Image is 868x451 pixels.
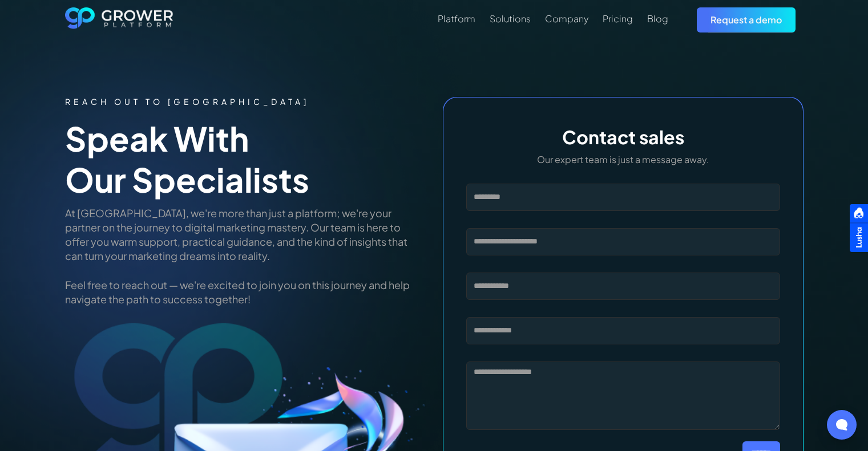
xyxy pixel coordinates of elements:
[65,97,426,107] div: REACH OUT TO [GEOGRAPHIC_DATA]
[647,13,668,24] div: Blog
[438,13,475,24] div: Platform
[65,7,173,32] a: home
[603,12,633,26] a: Pricing
[438,12,475,26] a: Platform
[545,13,588,24] div: Company
[65,118,426,200] h1: Speak with our specialists
[603,13,633,24] div: Pricing
[545,12,588,26] a: Company
[466,153,780,166] p: Our expert team is just a message away.
[647,12,668,26] a: Blog
[65,206,426,306] p: At [GEOGRAPHIC_DATA], we're more than just a platform; we're your partner on the journey to digit...
[466,126,780,148] h3: Contact sales
[490,12,531,26] a: Solutions
[490,13,531,24] div: Solutions
[697,7,796,32] a: Request a demo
